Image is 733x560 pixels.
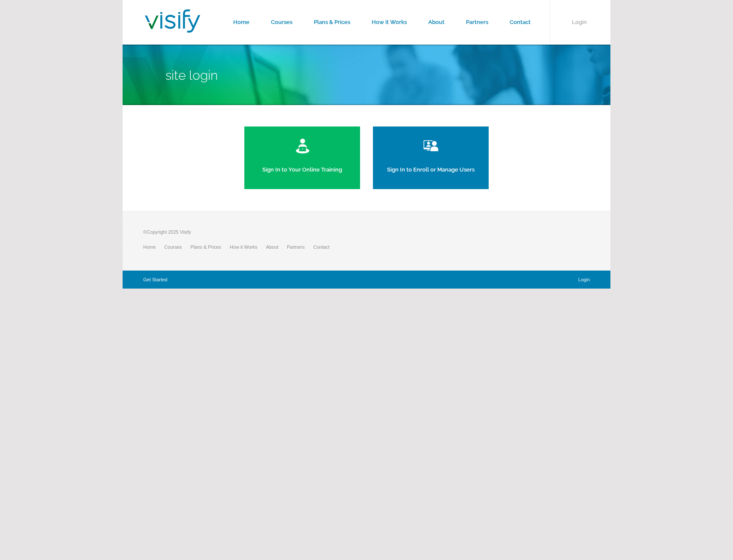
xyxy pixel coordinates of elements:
a: Login [578,277,590,282]
img: manage users [421,137,441,154]
a: Plans & Prices [190,244,230,250]
a: Courses [164,244,190,250]
a: Sign In to Your Online Training [244,126,360,189]
a: How it Works [230,244,266,250]
a: Partners [287,244,313,250]
a: Home [143,244,164,250]
img: training [295,137,310,154]
a: Get Started [143,277,167,282]
a: Sign In to Enroll or Manage Users [373,126,489,189]
img: Visify Training [145,9,200,33]
a: About [266,244,287,250]
a: Contact [313,244,338,250]
p: © [143,228,338,241]
span: Copyright 2025 Visify [147,229,191,235]
span: Site Login [165,68,218,83]
a: Visify Training [145,23,200,35]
